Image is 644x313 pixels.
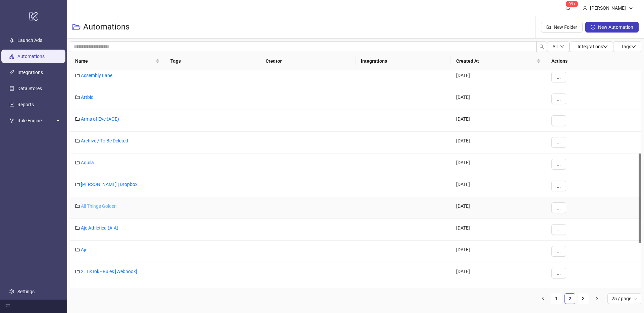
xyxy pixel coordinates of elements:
[591,293,602,304] li: Next Page
[451,197,546,219] div: [DATE]
[451,241,546,262] div: [DATE]
[557,162,561,167] span: ...
[356,52,451,70] th: Integrations
[578,294,588,304] a: 3
[570,41,613,52] button: Integrationsdown
[551,294,561,304] a: 1
[81,160,94,165] a: Aquila
[165,52,260,70] th: Tags
[81,247,87,252] a: Aje
[81,95,94,100] a: Artbid
[72,23,80,31] span: folder-open
[260,52,356,70] th: Creator
[566,1,578,7] sup: 1521
[17,38,42,43] a: Launch Ads
[554,24,577,30] span: New Folder
[451,88,546,110] div: [DATE]
[565,293,575,304] li: 2
[607,293,641,304] div: Page Size
[5,304,10,309] span: menu-fold
[557,227,561,232] span: ...
[81,116,119,122] a: Arms of Eve (AOE)
[451,284,546,306] div: [DATE]
[538,293,548,304] button: left
[557,183,561,189] span: ...
[557,140,561,145] span: ...
[591,25,595,29] span: plus-circle
[560,45,564,49] span: down
[565,294,575,304] a: 2
[9,118,14,123] span: fork
[547,41,570,52] button: Alldown
[17,86,42,91] a: Data Stores
[451,66,546,88] div: [DATE]
[621,44,636,49] span: Tags
[451,262,546,284] div: [DATE]
[451,219,546,241] div: [DATE]
[595,296,599,300] span: right
[75,138,80,143] span: folder
[551,93,566,104] button: ...
[541,296,545,300] span: left
[75,73,80,78] span: folder
[551,224,566,235] button: ...
[456,57,535,65] span: Created At
[557,270,561,276] span: ...
[583,6,587,10] span: user
[557,205,561,210] span: ...
[83,22,129,33] h3: Automations
[17,114,54,127] span: Rule Engine
[557,118,561,123] span: ...
[613,41,641,52] button: Tagsdown
[566,5,571,10] span: bell
[81,269,137,274] a: 2. TikTok - Rules [Webhook]
[552,44,557,49] span: All
[451,110,546,132] div: [DATE]
[81,225,118,231] a: Aje Athletica (A.A)
[17,54,45,59] a: Automations
[75,226,80,230] span: folder
[75,117,80,121] span: folder
[551,268,566,278] button: ...
[17,102,34,107] a: Reports
[611,294,637,304] span: 25 / page
[17,289,35,294] a: Settings
[451,52,546,70] th: Created At
[451,153,546,175] div: [DATE]
[75,160,80,165] span: folder
[75,269,80,274] span: folder
[551,72,566,82] button: ...
[81,73,113,78] a: Assembly Label
[75,182,80,187] span: folder
[541,22,583,33] button: New Folder
[538,293,548,304] li: Previous Page
[578,44,608,49] span: Integrations
[70,52,165,70] th: Name
[539,44,544,49] span: search
[551,246,566,257] button: ...
[81,138,128,143] a: Archive / To Be Deleted
[551,115,566,126] button: ...
[17,70,43,75] a: Integrations
[451,132,546,153] div: [DATE]
[75,204,80,208] span: folder
[551,181,566,191] button: ...
[587,4,629,12] div: [PERSON_NAME]
[551,159,566,170] button: ...
[603,44,608,49] span: down
[546,25,551,29] span: folder-add
[557,249,561,254] span: ...
[81,203,117,209] a: All Things Golden
[451,175,546,197] div: [DATE]
[546,52,641,70] th: Actions
[631,44,636,49] span: down
[81,182,138,187] a: [PERSON_NAME] | Dropbox
[629,6,633,10] span: down
[551,202,566,213] button: ...
[75,95,80,100] span: folder
[557,96,561,102] span: ...
[75,57,154,65] span: Name
[585,22,639,33] button: New Automation
[551,137,566,148] button: ...
[591,293,602,304] button: right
